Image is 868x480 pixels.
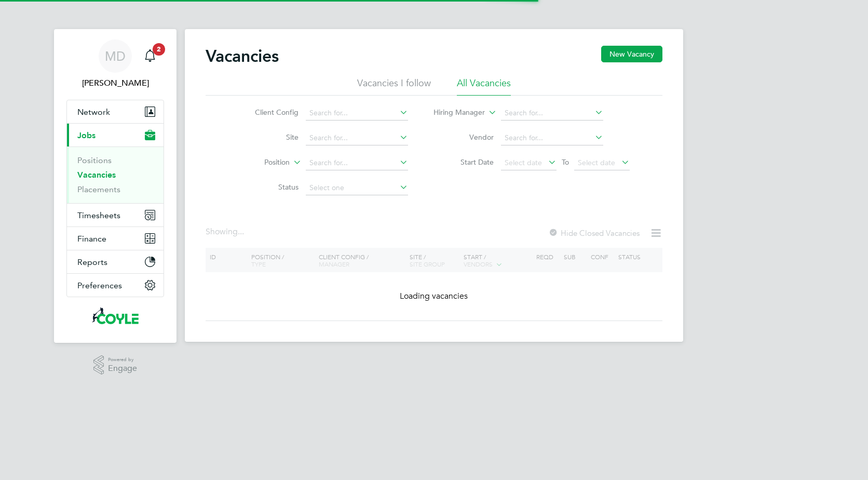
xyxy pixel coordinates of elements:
[306,131,408,145] input: Search for...
[54,29,177,343] nav: Main navigation
[77,170,116,180] a: Vacancies
[67,146,164,203] div: Jobs
[67,274,164,297] button: Preferences
[434,132,494,142] label: Vendor
[306,181,408,195] input: Select one
[67,124,164,146] button: Jobs
[434,157,494,167] label: Start Date
[578,158,615,167] span: Select date
[306,106,408,121] input: Search for...
[239,182,299,192] label: Status
[239,108,299,117] label: Client Config
[505,158,542,167] span: Select date
[67,100,164,123] button: Network
[77,184,120,194] a: Placements
[548,228,640,238] label: Hide Closed Vacancies
[77,210,120,220] span: Timesheets
[108,364,137,373] span: Engage
[140,39,160,73] a: 2
[67,227,164,250] button: Finance
[105,49,126,63] span: MD
[77,281,122,290] span: Preferences
[77,130,96,140] span: Jobs
[77,155,112,165] a: Positions
[238,226,244,237] span: ...
[559,155,572,169] span: To
[67,250,164,273] button: Reports
[457,77,511,96] li: All Vacancies
[108,355,137,364] span: Powered by
[66,77,164,89] span: Mark Dimbleby
[93,355,138,375] a: Powered byEngage
[239,132,299,142] label: Site
[66,308,164,324] a: Go to home page
[206,46,279,66] h2: Vacancies
[92,308,138,324] img: coyles-logo-retina.png
[77,234,106,244] span: Finance
[206,226,246,237] div: Showing
[501,131,603,145] input: Search for...
[77,257,107,267] span: Reports
[66,39,164,89] a: MD[PERSON_NAME]
[153,43,165,56] span: 2
[357,77,431,96] li: Vacancies I follow
[230,157,290,168] label: Position
[425,108,485,118] label: Hiring Manager
[67,204,164,226] button: Timesheets
[77,107,110,117] span: Network
[501,106,603,121] input: Search for...
[306,156,408,170] input: Search for...
[601,46,662,62] button: New Vacancy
